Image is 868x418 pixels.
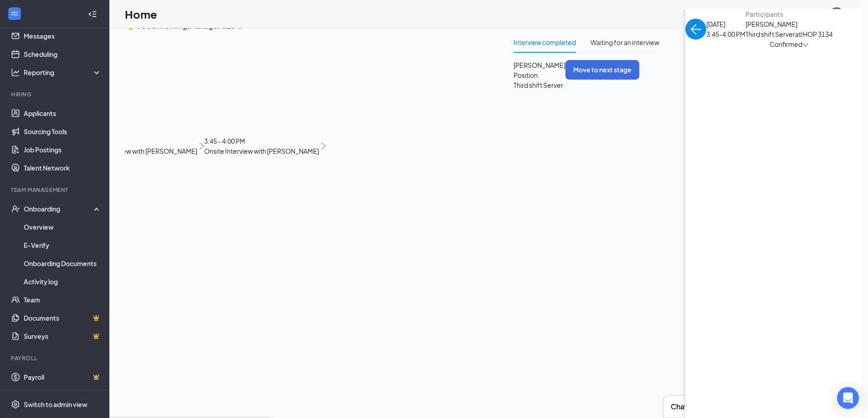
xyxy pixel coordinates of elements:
a: Job Postings [24,141,102,159]
a: Activity log [24,272,102,291]
div: Switch to admin view [24,400,87,409]
div: Payroll [11,354,100,362]
a: PayrollCrown [24,368,102,386]
span: 2:45 - 3:00 PM [82,136,197,146]
svg: WorkstreamLogo [10,9,19,18]
div: Team Management [11,186,100,194]
a: E-Verify [24,236,102,254]
div: Reporting [24,68,102,77]
button: Move to next stage [565,60,639,80]
div: Interview completed [514,37,576,47]
svg: Notifications [791,9,802,20]
h1: Home [125,6,157,22]
a: Messages [24,27,102,45]
svg: Settings [11,400,20,409]
svg: Collapse [88,10,97,19]
span: Onsite Interview with [PERSON_NAME] [204,146,319,156]
a: Sourcing Tools [24,122,102,141]
a: DocumentsCrown [24,309,102,327]
a: Overview [24,218,102,236]
h3: Chat [671,402,687,412]
div: Onboarding [24,204,94,213]
span: Onsite Interview with [PERSON_NAME] [82,146,197,156]
p: Third shift Server [514,80,565,90]
svg: UserCheck [11,204,20,213]
a: Talent Network [24,159,102,177]
div: Hiring [11,91,100,98]
span: [PERSON_NAME] [514,60,565,70]
a: Team [24,291,102,309]
a: Onboarding Documents [24,254,102,272]
span: 3:45 - 4:00 PM [204,136,319,146]
p: Position: [514,70,565,80]
svg: Analysis [11,68,20,77]
div: Open Intercom Messenger [837,387,859,409]
svg: QuestionInfo [811,9,822,20]
a: Scheduling [24,45,102,63]
a: SurveysCrown [24,327,102,345]
a: Applicants [24,104,102,122]
div: Waiting for an interview [591,37,659,47]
